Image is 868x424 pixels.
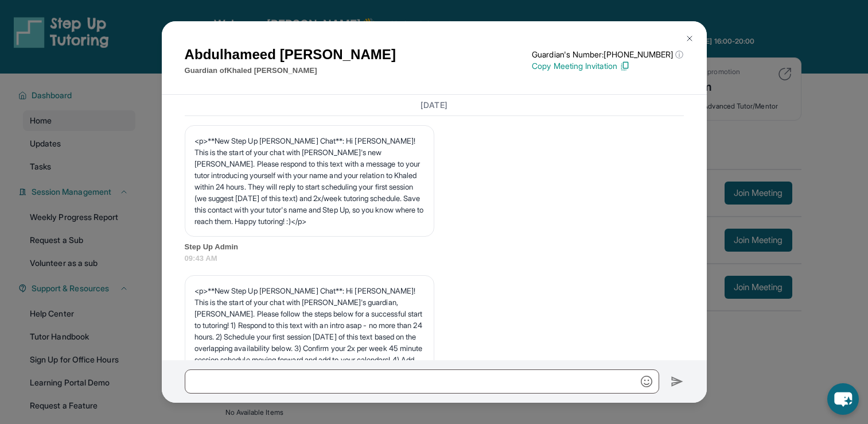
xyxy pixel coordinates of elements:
span: Step Up Admin [185,241,684,253]
img: Copy Icon [620,61,630,71]
h3: [DATE] [185,99,684,111]
span: 09:43 AM [185,253,684,264]
p: Copy Meeting Invitation [532,60,683,72]
p: <p>**New Step Up [PERSON_NAME] Chat**: Hi [PERSON_NAME]! This is the start of your chat with [PER... [194,135,425,227]
span: ⓘ [675,49,683,60]
p: Guardian of Khaled [PERSON_NAME] [185,65,396,76]
h1: Abdulhameed [PERSON_NAME] [185,44,396,65]
img: Close Icon [685,34,694,43]
img: Emoji [641,376,652,387]
button: chat-button [827,383,859,415]
p: <p>**New Step Up [PERSON_NAME] Chat**: Hi [PERSON_NAME]! This is the start of your chat with [PER... [194,285,425,388]
img: Send icon [671,375,684,388]
p: Guardian's Number: [PHONE_NUMBER] [532,49,683,60]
